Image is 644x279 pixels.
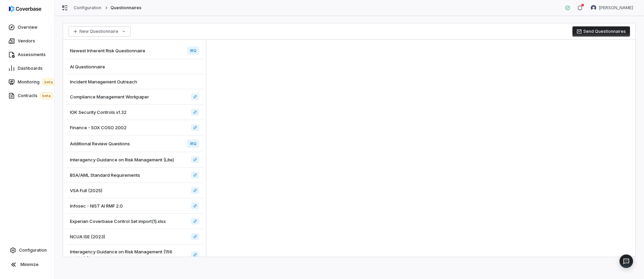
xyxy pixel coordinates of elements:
span: BSA/AML Standard Requirements [70,172,140,178]
a: Finance - SOX COSO 2002 [66,120,203,135]
a: Newest Inherent Risk QuestionnaireIRQ [66,42,203,59]
a: Overview [1,21,53,34]
span: IOK Security Controls v1.32 [70,109,127,115]
span: Dashboards [18,66,43,71]
span: IRQ [187,46,199,55]
a: Compliance Management Workpaper [66,89,203,105]
a: Incident Management Outreach [66,74,203,89]
a: Monitoringbeta [1,76,53,88]
img: Amanda Pettenati avatar [591,5,596,11]
span: Additional Review Questions [70,141,130,147]
a: VSA Full (2025) [191,187,199,194]
span: Contracts [18,92,53,99]
span: AI Questionnaire [70,64,105,70]
a: Configuration [74,5,102,11]
a: Experian Coverbase Control Set import(1).xlsx [191,218,199,225]
span: Incident Management Outreach [70,79,137,85]
a: BSA/AML Standard Requirements [66,168,203,183]
a: BSA/AML Standard Requirements [191,172,199,178]
span: Interagency Guidance on Risk Management (Lite) [70,157,174,163]
span: VSA Full (2025) [70,187,102,194]
span: Assessments [18,52,46,57]
a: IOK Security Controls v1.32 [66,105,203,120]
a: Interagency Guidance on Risk Management (156 controls) [191,251,199,258]
button: Send Questionnaires [572,26,630,37]
span: Vendors [18,38,35,44]
button: New Questionnaire [69,26,131,37]
a: Interagency Guidance on Risk Management (Lite) [66,152,203,168]
a: IOK Security Controls v1.32 [191,109,199,116]
span: Monitoring [18,79,55,85]
button: Amanda Pettenati avatar[PERSON_NAME] [587,3,637,13]
span: Overview [18,25,38,30]
span: Configuration [19,248,47,253]
span: Finance - SOX COSO 2002 [70,124,127,131]
a: Infosec - NIST AI RMF 2.0 [66,198,203,214]
a: Interagency Guidance on Risk Management (156 controls) [66,244,203,265]
a: Finance - SOX COSO 2002 [191,124,199,131]
a: NCUA ISE (2023) [66,229,203,244]
a: Infosec - NIST AI RMF 2.0 [191,202,199,209]
span: Experian Coverbase Control Set import(1).xlsx [70,218,166,224]
a: NCUA ISE (2023) [191,233,199,240]
span: beta [40,92,53,99]
a: Configuration [3,244,52,256]
a: AI Questionnaire [66,59,203,74]
span: Newest Inherent Risk Questionnaire [70,48,145,54]
span: NCUA ISE (2023) [70,234,105,240]
span: Interagency Guidance on Risk Management (156 controls) [70,249,188,261]
span: Compliance Management Workpaper [70,94,149,100]
span: Minimize [20,262,39,267]
a: Contractsbeta [1,90,53,102]
span: Infosec - NIST AI RMF 2.0 [70,203,123,209]
a: Interagency Guidance on Risk Management (Lite) [191,156,199,163]
span: Questionnaires [111,5,142,11]
span: [PERSON_NAME] [599,5,633,11]
img: logo-D7KZi-bG.svg [9,5,41,12]
a: Experian Coverbase Control Set import(1).xlsx [66,214,203,229]
a: VSA Full (2025) [66,183,203,198]
span: beta [42,79,55,85]
span: IRQ [187,139,199,148]
a: Dashboards [1,62,53,75]
a: Compliance Management Workpaper [191,93,199,100]
a: Additional Review QuestionsIRQ [66,135,203,152]
button: Minimize [3,258,52,271]
a: Assessments [1,49,53,61]
a: Vendors [1,35,53,47]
